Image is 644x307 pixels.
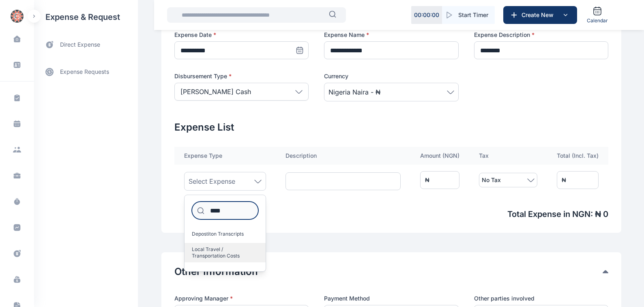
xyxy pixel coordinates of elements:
[192,231,244,237] span: Depostiton Transcripts
[276,147,410,165] th: Description
[174,72,309,80] label: Disbursement Type
[34,34,138,56] a: direct expense
[192,246,252,259] span: Local Travel / Transportation Costs
[474,31,608,39] label: Expense Description
[482,175,501,185] span: No Tax
[324,31,458,39] label: Expense Name
[584,3,611,27] a: Calendar
[324,72,348,80] span: Currency
[458,11,488,19] span: Start Timer
[518,11,560,19] span: Create New
[60,41,100,49] span: direct expense
[189,176,235,186] span: Select Expense
[474,294,535,303] span: Other parties involved
[442,6,495,24] button: Start Timer
[174,265,603,278] button: Other Information
[174,31,309,39] label: Expense Date
[174,147,276,165] th: Expense Type
[324,294,458,303] label: Payment Method
[587,17,608,24] span: Calendar
[414,11,439,19] p: 00 : 00 : 00
[174,294,233,303] span: Approving Manager
[174,265,608,278] div: Other Information
[425,176,429,184] div: ₦
[34,56,138,82] div: expense requests
[410,147,469,165] th: Amount ( NGN )
[34,62,138,82] a: expense requests
[174,208,608,220] span: Total Expense in NGN : ₦ 0
[547,147,608,165] th: Total (Incl. Tax)
[469,147,547,165] th: Tax
[328,87,380,97] span: Nigeria Naira - ₦
[180,87,251,97] p: [PERSON_NAME] Cash
[562,176,566,184] div: ₦
[174,121,608,134] h2: Expense List
[503,6,577,24] button: Create New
